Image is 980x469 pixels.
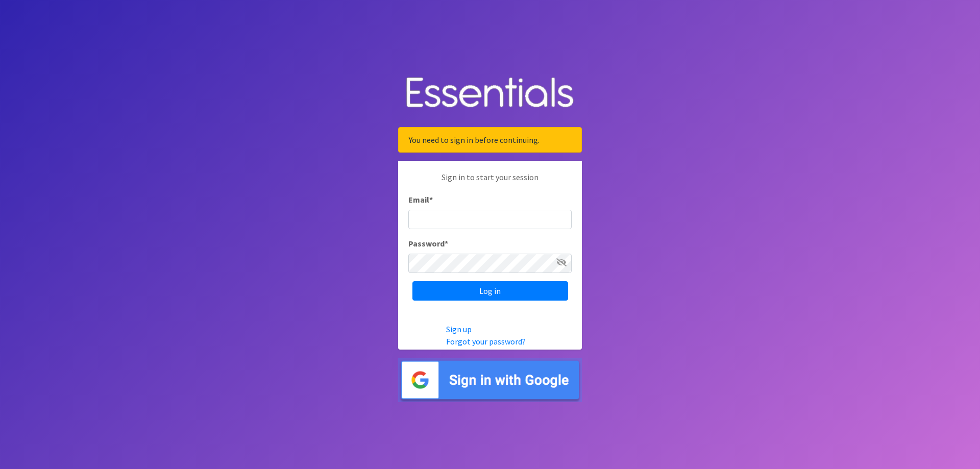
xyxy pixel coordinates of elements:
abbr: required [445,238,448,249]
img: Sign in with Google [398,358,582,402]
div: You need to sign in before continuing. [398,127,582,153]
img: Human Essentials [398,67,582,119]
input: Log in [412,281,568,301]
label: Password [408,237,448,250]
a: Sign up [446,324,472,334]
a: Forgot your password? [446,336,526,347]
p: Sign in to start your session [408,171,572,193]
label: Email [408,193,433,206]
abbr: required [429,194,433,205]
